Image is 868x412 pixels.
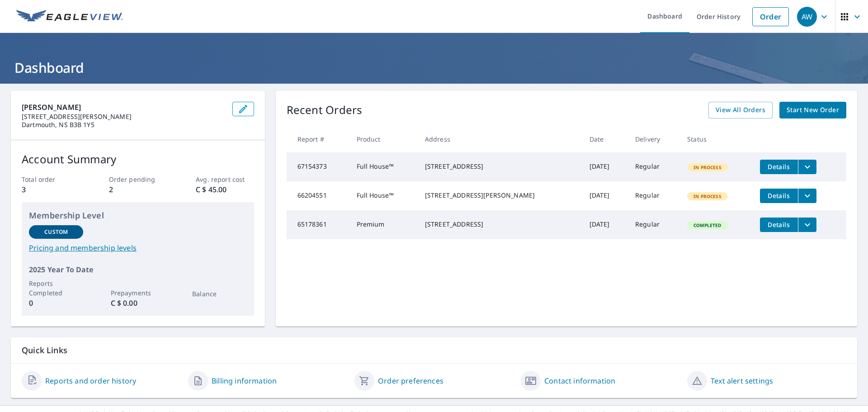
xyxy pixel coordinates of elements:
[711,375,773,386] a: Text alert settings
[29,209,247,222] p: Membership Level
[425,220,575,229] div: [STREET_ADDRESS]
[680,126,752,152] th: Status
[582,210,628,239] td: [DATE]
[628,126,680,152] th: Delivery
[628,152,680,181] td: Regular
[688,193,727,199] span: In Process
[212,375,277,386] a: Billing information
[22,102,225,113] p: [PERSON_NAME]
[287,102,363,118] p: Recent Orders
[192,289,246,298] p: Balance
[111,298,165,308] p: C $ 0.00
[22,175,80,184] p: Total order
[29,264,247,275] p: 2025 Year To Date
[287,152,349,181] td: 67154373
[752,7,789,26] a: Order
[582,126,628,152] th: Date
[29,298,83,308] p: 0
[760,218,798,232] button: detailsBtn-65178361
[22,184,80,195] p: 3
[628,210,680,239] td: Regular
[111,288,165,298] p: Prepayments
[349,152,418,181] td: Full House™
[765,220,793,229] span: Details
[16,10,123,24] img: EV Logo
[688,164,727,170] span: In Process
[22,121,225,129] p: Dartmouth, NS B3B 1Y5
[29,279,83,298] p: Reports Completed
[765,191,793,200] span: Details
[798,189,816,203] button: filesDropdownBtn-66204551
[425,162,575,171] div: [STREET_ADDRESS]
[109,175,167,184] p: Order pending
[22,345,846,356] p: Quick Links
[708,102,773,118] a: View All Orders
[45,375,136,386] a: Reports and order history
[544,375,615,386] a: Contact information
[109,184,167,195] p: 2
[29,242,247,253] a: Pricing and membership levels
[760,189,798,203] button: detailsBtn-66204551
[349,210,418,239] td: Premium
[582,152,628,181] td: [DATE]
[44,228,68,236] p: Custom
[287,181,349,210] td: 66204551
[418,126,582,152] th: Address
[11,58,857,77] h1: Dashboard
[196,175,254,184] p: Avg. report cost
[196,184,254,195] p: C $ 45.00
[287,210,349,239] td: 65178361
[765,162,793,171] span: Details
[22,151,254,167] p: Account Summary
[688,222,726,228] span: Completed
[22,113,225,121] p: [STREET_ADDRESS][PERSON_NAME]
[797,7,817,27] div: AW
[628,181,680,210] td: Regular
[349,126,418,152] th: Product
[787,104,839,116] span: Start New Order
[582,181,628,210] td: [DATE]
[760,160,798,174] button: detailsBtn-67154373
[378,375,443,386] a: Order preferences
[349,181,418,210] td: Full House™
[798,218,816,232] button: filesDropdownBtn-65178361
[716,104,765,116] span: View All Orders
[779,102,846,118] a: Start New Order
[798,160,816,174] button: filesDropdownBtn-67154373
[287,126,349,152] th: Report #
[425,191,575,200] div: [STREET_ADDRESS][PERSON_NAME]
